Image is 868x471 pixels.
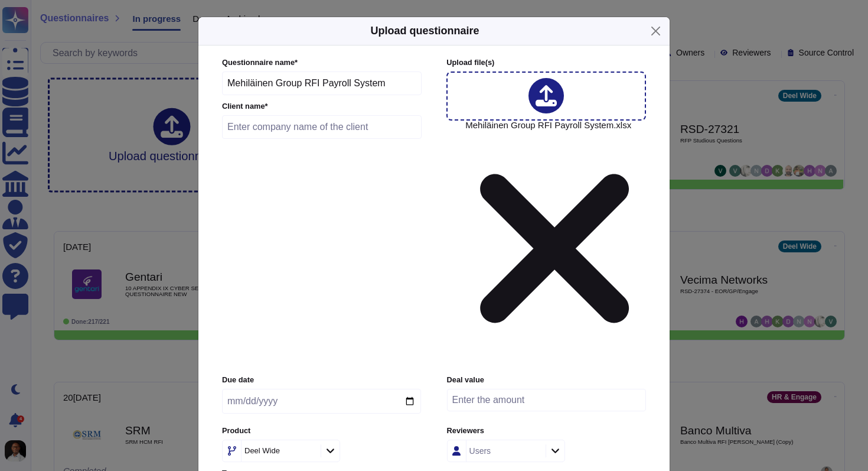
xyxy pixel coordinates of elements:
input: Due date [222,389,421,414]
label: Client name [222,103,422,111]
h5: Upload questionnaire [370,23,479,39]
label: Due date [222,376,421,384]
div: Deel Wide [244,447,280,454]
input: Enter company name of the client [222,115,422,139]
div: Users [469,447,491,455]
input: Enter the amount [447,389,646,411]
button: Close [647,22,665,40]
label: Reviewers [447,427,646,435]
span: Upload file (s) [446,58,494,67]
label: Product [222,427,421,435]
label: Questionnaire name [222,59,422,67]
input: Enter questionnaire name [222,72,422,95]
span: Mehiläinen Group RFI Payroll System.xlsx [465,121,644,368]
label: Deal value [447,376,646,384]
